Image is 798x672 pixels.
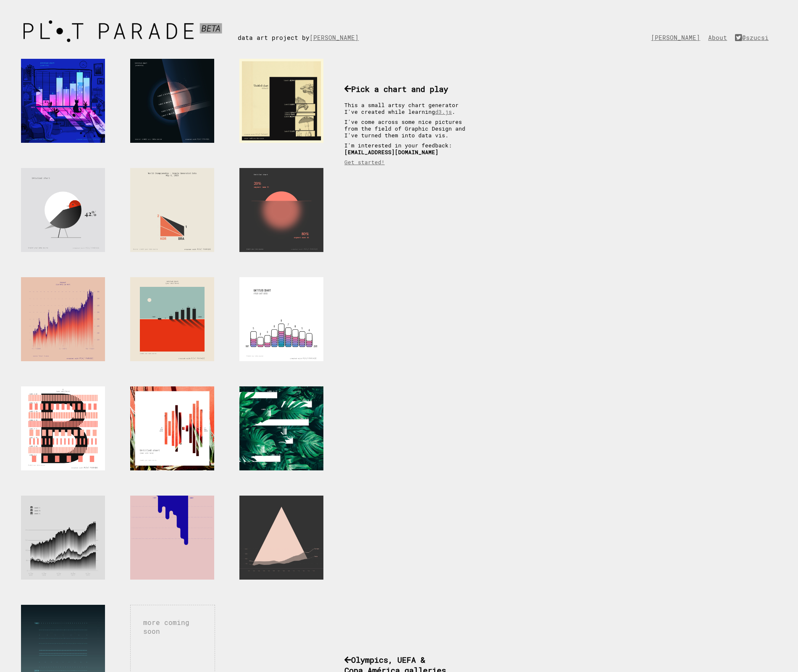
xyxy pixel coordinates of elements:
[344,142,475,155] p: I'm interested in your feedback:
[238,17,371,42] div: data art project by
[344,118,475,139] p: I've come across some nice pictures from the field of Graphic Design and I've turned them into da...
[435,108,452,115] a: d3.js
[344,102,475,115] p: This a small artsy chart generator I've created while learning .
[310,34,363,42] a: [PERSON_NAME]
[344,149,438,155] b: [EMAIL_ADDRESS][DOMAIN_NAME]
[651,34,704,42] a: [PERSON_NAME]
[735,34,773,42] a: @szucsi
[708,34,731,42] a: About
[344,159,385,165] a: Get started!
[344,84,475,94] h3: Pick a chart and play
